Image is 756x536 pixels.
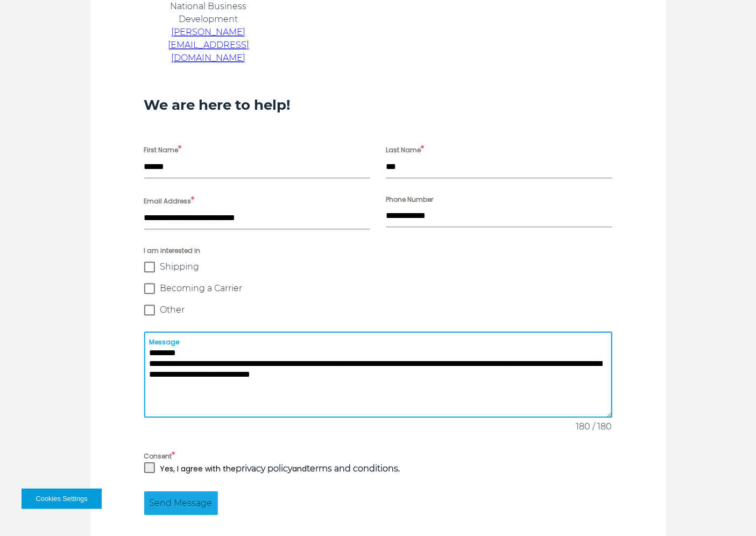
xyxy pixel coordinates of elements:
[144,96,612,114] h3: We are here to help!
[160,262,200,272] span: Shipping
[144,245,612,256] span: I am interested in
[22,489,102,509] button: Cookies Settings
[576,420,612,433] span: 180 / 180
[160,305,185,315] span: Other
[144,283,612,294] label: Becoming a Carrier
[160,283,243,294] span: Becoming a Carrier
[144,262,612,272] label: Shipping
[236,463,293,474] a: privacy policy
[144,449,612,462] label: Consent
[160,462,400,475] p: Yes, I agree with the and
[144,305,612,315] label: Other
[150,497,213,510] span: Send Message
[168,27,249,63] a: [PERSON_NAME][EMAIL_ADDRESS][DOMAIN_NAME]
[307,463,400,474] strong: .
[307,463,399,474] a: terms and conditions
[144,491,218,515] button: Send Message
